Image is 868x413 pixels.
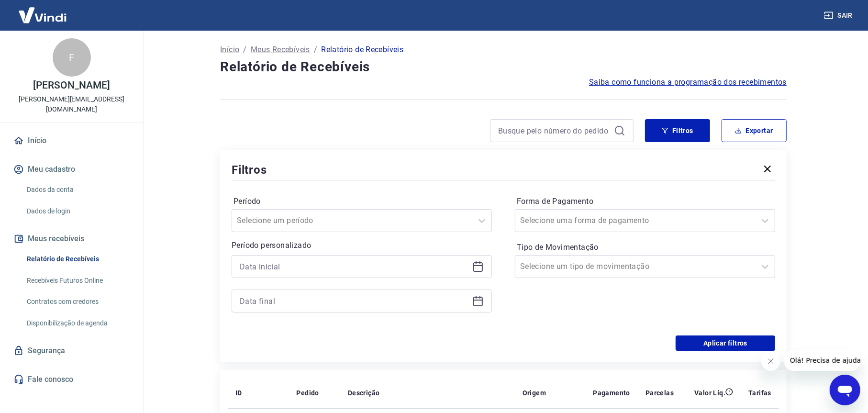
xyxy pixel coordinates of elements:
[748,388,771,398] p: Tarifas
[761,352,780,371] iframe: Fechar mensagem
[589,77,787,88] a: Saiba como funciona a programação dos recebimentos
[220,44,239,56] a: Início
[23,271,132,290] a: Recebíveis Futuros Online
[593,388,630,398] p: Pagamento
[33,80,110,90] p: [PERSON_NAME]
[498,123,610,138] input: Busque pelo número do pedido
[240,259,468,274] input: Data inicial
[234,196,490,207] label: Período
[11,159,132,180] button: Meu cadastro
[23,249,132,269] a: Relatório de Recebíveis
[11,340,132,361] a: Segurança
[517,196,773,207] label: Forma de Pagamento
[11,228,132,249] button: Meus recebíveis
[8,94,135,114] p: [PERSON_NAME][EMAIL_ADDRESS][DOMAIN_NAME]
[243,44,246,56] p: /
[645,388,674,398] p: Parcelas
[232,240,492,251] p: Período personalizado
[321,44,403,56] p: Relatório de Recebíveis
[53,38,91,77] div: F
[6,7,80,14] span: Olá! Precisa de ajuda?
[722,119,787,142] button: Exportar
[784,350,860,371] iframe: Mensagem da empresa
[23,180,132,200] a: Dados da conta
[235,388,242,398] p: ID
[23,292,132,312] a: Contratos com credores
[23,201,132,221] a: Dados de login
[11,130,132,151] a: Início
[220,57,787,77] h4: Relatório de Recebíveis
[232,162,267,178] h5: Filtros
[296,388,319,398] p: Pedido
[517,242,773,253] label: Tipo de Movimentação
[11,0,74,30] img: Vindi
[694,388,725,398] p: Valor Líq.
[645,119,710,142] button: Filtros
[314,44,317,56] p: /
[523,388,546,398] p: Origem
[251,44,310,56] a: Meus Recebíveis
[348,388,380,398] p: Descrição
[830,375,860,405] iframe: Botão para abrir a janela de mensagens
[240,294,468,308] input: Data final
[11,369,132,390] a: Fale conosco
[676,335,775,351] button: Aplicar filtros
[822,7,857,24] button: Sair
[23,313,132,333] a: Disponibilização de agenda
